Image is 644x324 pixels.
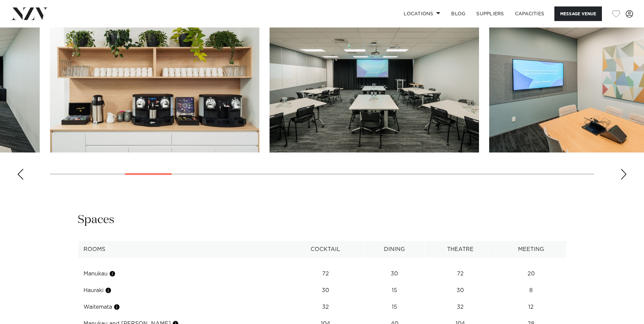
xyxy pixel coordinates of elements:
[398,6,446,21] a: Locations
[446,6,471,21] a: BLOG
[425,241,496,258] th: Theatre
[78,282,287,299] td: Hauraki
[496,241,567,258] th: Meeting
[425,266,496,282] td: 72
[287,241,364,258] th: Cocktail
[287,299,364,316] td: 32
[11,7,48,20] img: nzv-logo.png
[471,6,509,21] a: SUPPLIERS
[496,266,567,282] td: 20
[78,241,287,258] th: Rooms
[78,266,287,282] td: Manukau
[364,282,425,299] td: 15
[510,6,550,21] a: Capacities
[364,299,425,316] td: 15
[425,299,496,316] td: 32
[364,241,425,258] th: Dining
[287,282,364,299] td: 30
[78,299,287,316] td: Waitemata
[78,212,114,228] h2: Spaces
[554,6,602,21] button: Message Venue
[364,266,425,282] td: 30
[287,266,364,282] td: 72
[425,282,496,299] td: 30
[496,282,567,299] td: 8
[496,299,567,316] td: 12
